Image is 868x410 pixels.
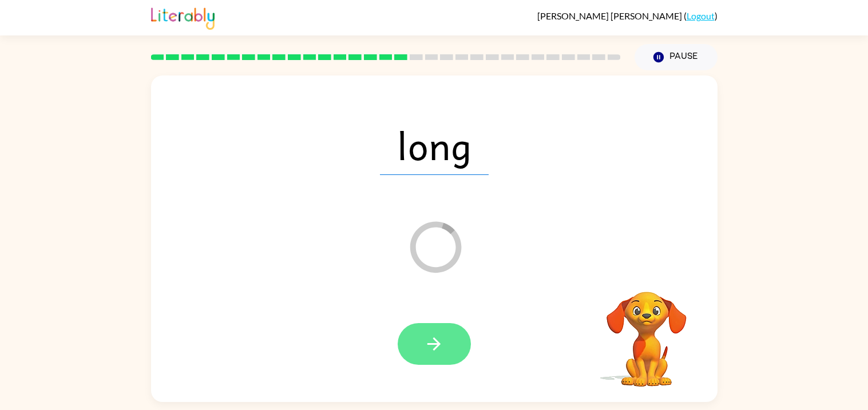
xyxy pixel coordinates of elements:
[537,10,684,21] span: [PERSON_NAME] [PERSON_NAME]
[537,10,718,21] div: ( )
[687,10,715,21] a: Logout
[380,116,489,175] span: long
[635,44,718,70] button: Pause
[589,274,704,388] video: Your browser must support playing .mp4 files to use Literably. Please try using another browser.
[151,5,215,30] img: Literably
